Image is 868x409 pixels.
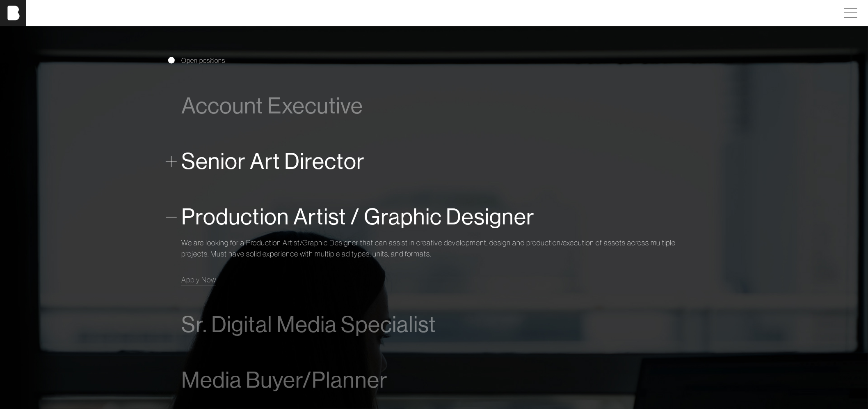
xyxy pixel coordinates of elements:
[181,55,225,65] span: Open positions
[181,94,363,119] span: Account Executive
[181,275,216,286] a: Apply Now
[181,238,687,260] p: We are looking for a Production Artist/Graphic Designer that can assist in creative development, ...
[181,149,365,174] span: Senior Art Director
[181,312,436,337] span: Sr. Digital Media Specialist
[181,275,216,285] span: Apply Now
[181,368,388,393] span: Media Buyer/Planner
[181,205,535,230] span: Production Artist / Graphic Designer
